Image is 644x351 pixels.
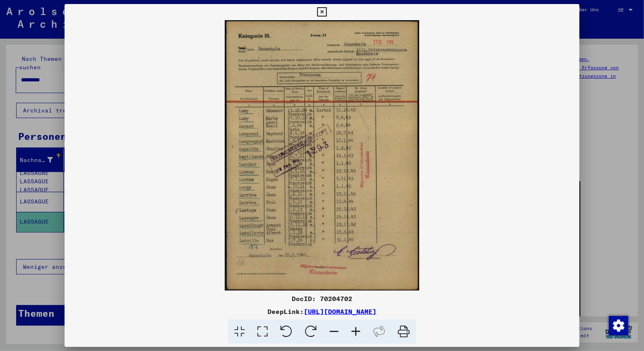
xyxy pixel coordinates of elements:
div: Zustimmung ändern [608,316,628,335]
img: 001.jpg [65,20,580,291]
a: [URL][DOMAIN_NAME] [304,307,376,316]
div: DocID: 70204702 [65,294,580,303]
img: Zustimmung ändern [609,316,628,335]
div: DeepLink: [65,307,580,316]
